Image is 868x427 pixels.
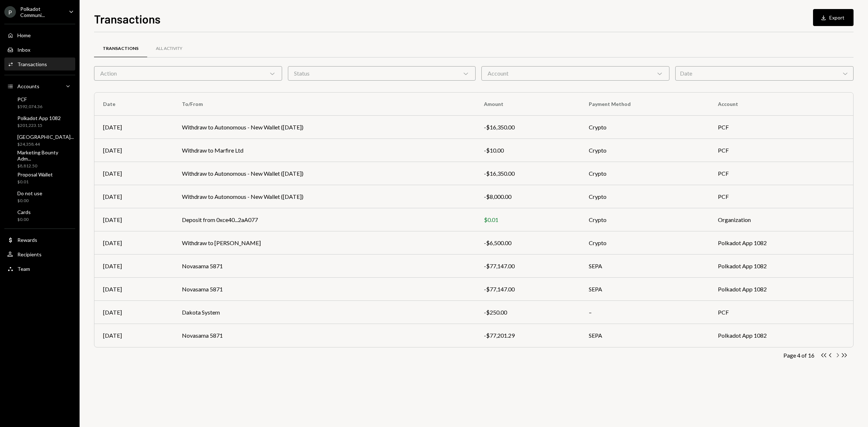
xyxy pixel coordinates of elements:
[17,83,39,89] div: Accounts
[17,190,42,196] div: Do not use
[20,6,63,18] div: Polkadot Communi...
[4,80,75,93] a: Accounts
[103,192,165,201] div: [DATE]
[484,262,571,270] div: -$77,147.00
[580,139,709,162] td: Crypto
[156,46,182,52] div: All Activity
[17,266,30,272] div: Team
[709,278,853,301] td: Polkadot App 1082
[17,179,53,185] div: $0.01
[813,9,854,26] button: Export
[709,93,853,116] th: Account
[103,308,165,317] div: [DATE]
[103,146,165,155] div: [DATE]
[103,331,165,340] div: [DATE]
[4,43,75,56] a: Inbox
[484,331,571,340] div: -$77,201.29
[173,208,476,231] td: Deposit from 0xce40...2aA077
[4,207,75,224] a: Cards$0.00
[17,96,42,102] div: PCF
[580,208,709,231] td: Crypto
[17,61,47,67] div: Transactions
[4,94,75,111] a: PCF$592,074.36
[580,324,709,347] td: SEPA
[4,57,75,71] a: Transactions
[17,237,37,243] div: Rewards
[94,93,173,116] th: Date
[709,231,853,255] td: Polkadot App 1082
[580,278,709,301] td: SEPA
[709,116,853,139] td: PCF
[103,123,165,132] div: [DATE]
[173,162,476,185] td: Withdraw to Autonomous - New Wallet ([DATE])
[173,278,476,301] td: Novasama 5871
[709,324,853,347] td: Polkadot App 1082
[17,134,74,140] div: [GEOGRAPHIC_DATA]...
[173,324,476,347] td: Novasama 5871
[103,285,165,294] div: [DATE]
[173,139,476,162] td: Withdraw to Marfire Ltd
[4,248,75,261] a: Recipients
[94,39,147,58] a: Transactions
[103,46,139,52] div: Transactions
[4,132,77,149] a: [GEOGRAPHIC_DATA]...$24,358.44
[484,192,571,201] div: -$8,000.00
[484,308,571,317] div: -$250.00
[17,217,31,223] div: $0.00
[4,150,75,168] a: Marketing Bounty Adm...$8,812.50
[173,301,476,324] td: Dakota System
[103,262,165,270] div: [DATE]
[475,93,580,116] th: Amount
[94,66,282,81] div: Action
[17,149,72,162] div: Marketing Bounty Adm...
[709,301,853,324] td: PCF
[173,255,476,278] td: Novasama 5871
[17,123,61,129] div: $201,223.15
[17,163,72,169] div: $8,812.50
[4,233,75,246] a: Rewards
[484,169,571,178] div: -$16,350.00
[484,146,571,155] div: -$10.00
[17,198,42,204] div: $0.00
[580,231,709,255] td: Crypto
[484,215,571,224] div: $0.01
[17,32,31,38] div: Home
[4,113,75,130] a: Polkadot App 1082$201,223.15
[580,116,709,139] td: Crypto
[94,12,161,26] h1: Transactions
[675,66,854,81] div: Date
[173,116,476,139] td: Withdraw to Autonomous - New Wallet ([DATE])
[147,39,191,58] a: All Activity
[17,104,42,110] div: $592,074.36
[103,239,165,247] div: [DATE]
[580,255,709,278] td: SEPA
[484,239,571,247] div: -$6,500.00
[484,123,571,132] div: -$16,350.00
[4,262,75,275] a: Team
[4,6,16,18] div: P
[4,188,75,205] a: Do not use$0.00
[173,231,476,255] td: Withdraw to [PERSON_NAME]
[17,141,74,148] div: $24,358.44
[17,47,30,53] div: Inbox
[709,255,853,278] td: Polkadot App 1082
[580,93,709,116] th: Payment Method
[709,162,853,185] td: PCF
[103,169,165,178] div: [DATE]
[484,285,571,294] div: -$77,147.00
[580,185,709,208] td: Crypto
[580,301,709,324] td: –
[709,208,853,231] td: Organization
[17,115,61,121] div: Polkadot App 1082
[481,66,669,81] div: Account
[173,93,476,116] th: To/From
[4,29,75,42] a: Home
[783,352,814,359] div: Page 4 of 16
[709,185,853,208] td: PCF
[580,162,709,185] td: Crypto
[173,185,476,208] td: Withdraw to Autonomous - New Wallet ([DATE])
[17,171,53,178] div: Proposal Wallet
[17,251,42,257] div: Recipients
[288,66,476,81] div: Status
[4,169,75,187] a: Proposal Wallet$0.01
